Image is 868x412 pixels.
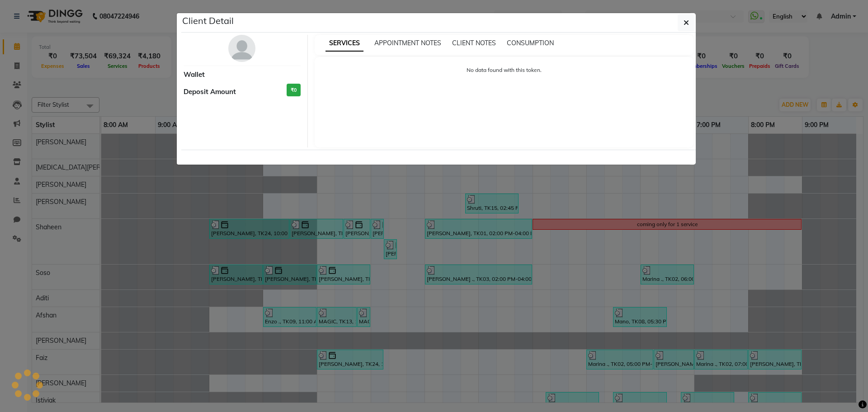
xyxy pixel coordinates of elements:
[325,35,363,52] span: SERVICES
[507,39,554,47] span: CONSUMPTION
[374,39,441,47] span: APPOINTMENT NOTES
[287,84,301,97] h3: ₹0
[182,14,234,28] h5: Client Detail
[184,87,236,97] span: Deposit Amount
[228,35,255,62] img: avatar
[324,66,685,74] p: No data found with this token.
[184,70,205,80] span: Wallet
[452,39,496,47] span: CLIENT NOTES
